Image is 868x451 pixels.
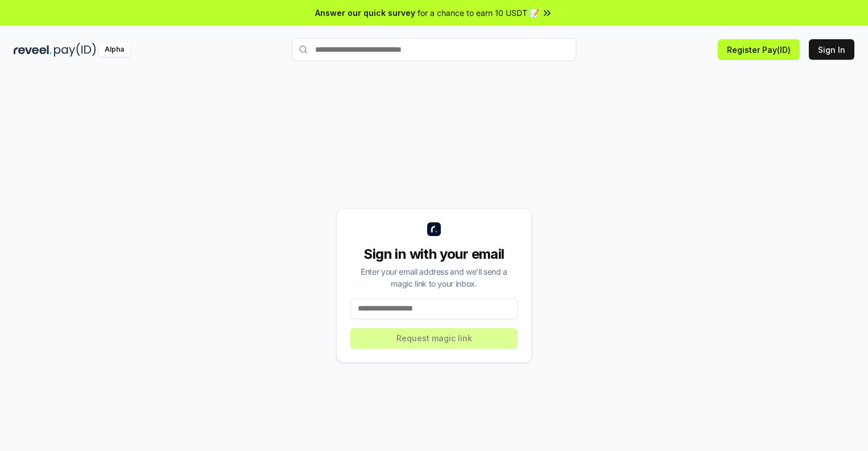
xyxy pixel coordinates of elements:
div: Alpha [98,43,130,57]
button: Sign In [809,39,854,60]
span: for a chance to earn 10 USDT 📝 [418,7,539,19]
button: Register Pay(ID) [718,39,800,60]
img: logo_small [427,222,441,236]
span: Answer our quick survey [315,7,415,19]
div: Sign in with your email [350,245,518,263]
img: reveel_dark [14,43,52,57]
div: Enter your email address and we’ll send a magic link to your inbox. [350,266,518,289]
img: pay_id [54,43,96,57]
